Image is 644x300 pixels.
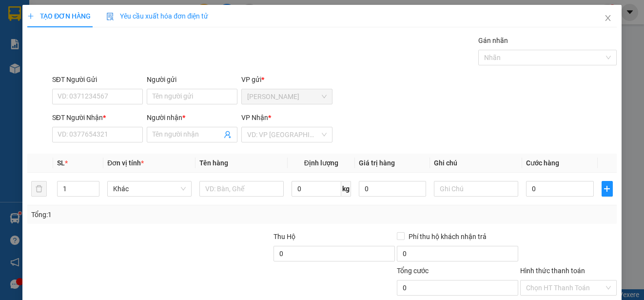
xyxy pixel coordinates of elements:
[113,181,186,196] span: Khác
[359,181,427,197] input: 0
[594,5,622,32] button: Close
[199,181,284,197] input: VD: Bàn, Ghế
[304,159,338,167] span: Định lượng
[602,185,612,193] span: plus
[27,12,91,20] span: TẠO ĐƠN HÀNG
[106,13,114,20] img: icon
[52,74,143,85] div: SĐT Người Gửi
[241,74,332,85] div: VP gửi
[52,112,143,123] div: SĐT Người Nhận
[224,131,232,139] span: user-add
[247,89,326,104] span: VP Cao Tốc
[526,159,559,167] span: Cước hàng
[31,209,249,220] div: Tổng: 1
[341,181,351,197] span: kg
[520,267,585,275] label: Hình thức thanh toán
[147,74,237,85] div: Người gửi
[405,231,490,242] span: Phí thu hộ khách nhận trả
[434,181,518,197] input: Ghi Chú
[604,14,612,22] span: close
[199,159,228,167] span: Tên hàng
[397,267,429,275] span: Tổng cước
[107,159,144,167] span: Đơn vị tính
[147,112,237,123] div: Người nhận
[31,181,47,197] button: delete
[430,154,522,173] th: Ghi chú
[478,37,508,44] label: Gán nhãn
[57,159,65,167] span: SL
[27,13,34,20] span: plus
[359,159,395,167] span: Giá trị hàng
[602,181,613,197] button: plus
[273,233,295,240] span: Thu Hộ
[241,114,268,121] span: VP Nhận
[106,12,208,20] span: Yêu cầu xuất hóa đơn điện tử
